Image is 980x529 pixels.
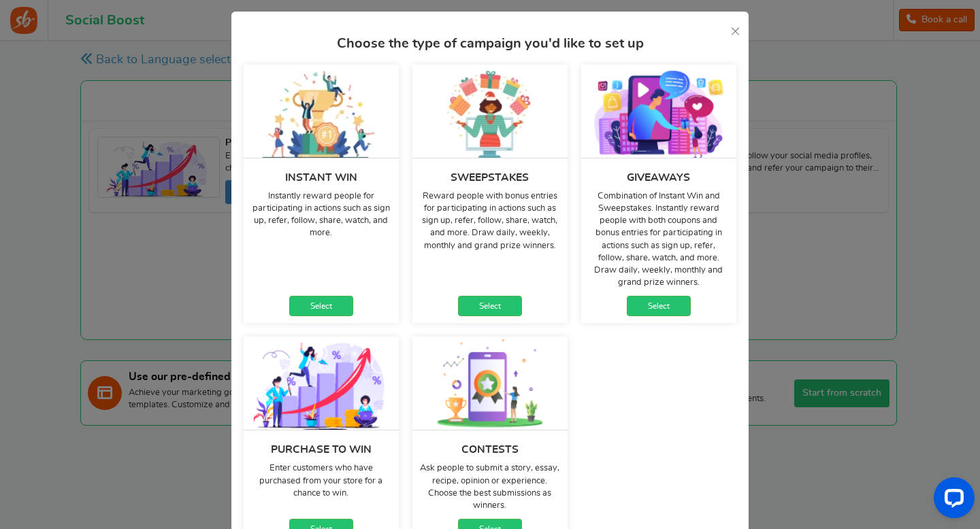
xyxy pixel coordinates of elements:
[588,190,730,290] p: Combination of Instant Win and Sweepstakes. Instantly reward people with both coupons and bonus e...
[237,36,743,51] h3: Choose the type of campaign you'd like to set up
[458,296,522,316] a: Select
[923,472,980,529] iframe: LiveChat chat widget
[250,462,392,500] p: Enter customers who have purchased from your store for a chance to win.
[627,296,691,316] a: Select
[250,190,392,240] p: Instantly reward people for participating in actions such as sign up, refer, follow, share, watch...
[730,22,740,39] a: ×
[581,65,736,158] img: giveaways_v1.webp
[285,172,357,184] h4: Instant win
[412,337,568,430] img: contests_v1.webp
[271,444,372,456] h4: Purchase to win
[419,462,561,512] p: Ask people to submit a story, essay, recipe, opinion or experience. Choose the best submissions a...
[461,444,519,456] h4: Contests
[244,337,399,430] img: purchase_to_win_v1.webp
[451,172,529,184] h4: Sweepstakes
[412,65,568,158] img: sweepstakes_v1.webp
[244,65,399,158] img: instant-win_v1.webp
[289,296,353,316] a: Select
[419,190,561,252] p: Reward people with bonus entries for participating in actions such as sign up, refer, follow, sha...
[627,172,690,184] h4: Giveaways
